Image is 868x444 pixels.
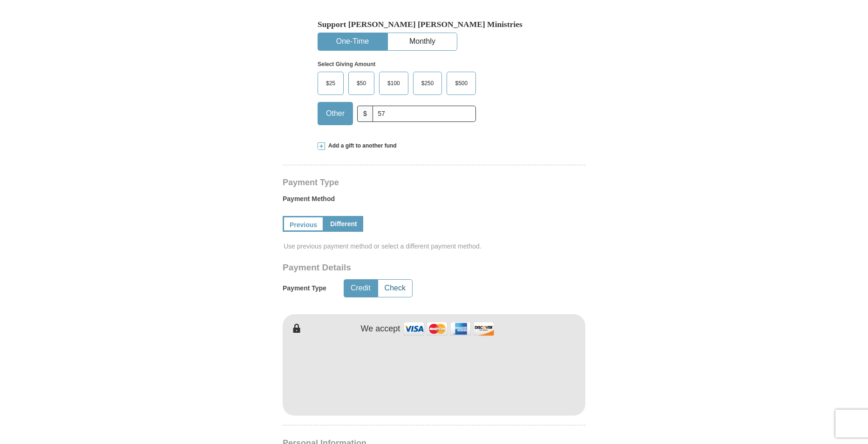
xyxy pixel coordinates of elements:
[318,61,375,67] strong: Select Giving Amount
[283,262,520,273] h3: Payment Details
[417,76,439,90] span: $250
[283,284,326,292] h5: Payment Type
[318,20,550,29] h5: Support [PERSON_NAME] [PERSON_NAME] Ministries
[325,142,397,150] span: Add a gift to another fund
[357,106,373,122] span: $
[352,76,371,90] span: $50
[450,76,472,90] span: $500
[284,242,586,251] span: Use previous payment method or select a different payment method.
[321,107,349,121] span: Other
[402,319,495,339] img: credit cards accepted
[388,33,457,50] button: Monthly
[283,179,585,186] h4: Payment Type
[344,280,377,297] button: Credit
[283,216,324,232] a: Previous
[383,76,405,90] span: $100
[373,106,476,122] input: Other Amount
[324,216,363,232] a: Different
[361,324,400,334] h4: We accept
[283,194,585,208] label: Payment Method
[378,280,412,297] button: Check
[321,76,340,90] span: $25
[318,33,387,50] button: One-Time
